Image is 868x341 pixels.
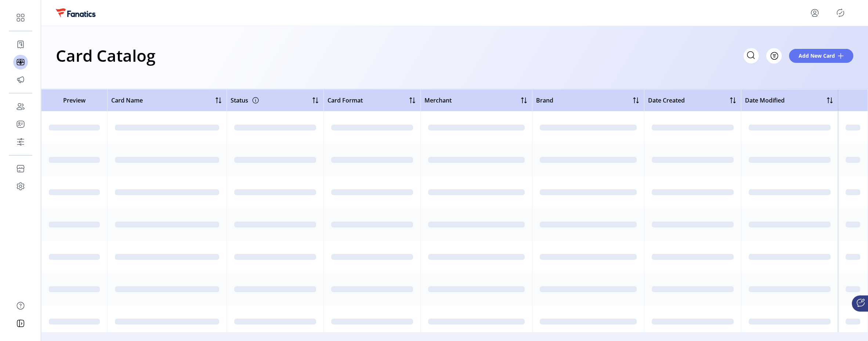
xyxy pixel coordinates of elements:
[789,49,853,63] button: Add New Card
[56,43,155,68] h1: Card Catalog
[45,96,104,105] span: Preview
[648,96,685,105] span: Date Created
[835,7,846,19] button: Publisher Panel
[799,52,835,60] span: Add New Card
[424,96,452,105] span: Merchant
[744,48,759,64] input: Search
[809,7,821,19] button: menu
[536,96,553,105] span: Brand
[745,96,785,105] span: Date Modified
[231,94,260,106] div: Status
[766,48,782,64] button: Filter Button
[111,96,143,105] span: Card Name
[328,96,363,105] span: Card Format
[56,8,95,17] img: logo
